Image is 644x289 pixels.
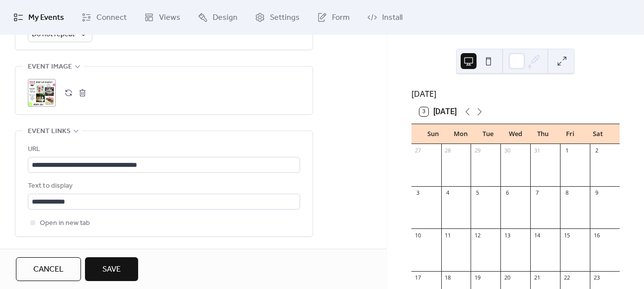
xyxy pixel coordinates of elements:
[270,12,300,24] span: Settings
[190,4,245,31] a: Design
[503,231,511,239] div: 13
[247,4,307,31] a: Settings
[213,12,238,24] span: Design
[447,124,474,144] div: Mon
[503,189,511,197] div: 6
[557,124,584,144] div: Fri
[414,189,422,197] div: 3
[40,217,90,229] span: Open in new tab
[332,12,350,24] span: Form
[310,4,357,31] a: Form
[584,124,612,144] div: Sat
[28,61,72,73] span: Event image
[474,274,481,282] div: 19
[533,189,541,197] div: 7
[444,189,452,197] div: 4
[102,264,121,276] span: Save
[96,12,127,24] span: Connect
[33,264,64,276] span: Cancel
[563,274,570,282] div: 22
[593,189,600,197] div: 9
[416,105,460,119] button: 3[DATE]
[74,4,134,31] a: Connect
[414,231,422,239] div: 10
[563,189,570,197] div: 8
[414,147,422,154] div: 27
[593,231,600,239] div: 16
[563,231,570,239] div: 15
[382,12,402,24] span: Install
[503,274,511,282] div: 20
[444,231,452,239] div: 11
[533,147,541,154] div: 31
[360,4,410,31] a: Install
[502,124,529,144] div: Wed
[533,231,541,239] div: 14
[533,274,541,282] div: 21
[159,12,180,24] span: Views
[593,274,600,282] div: 23
[28,248,69,260] span: Categories
[6,4,72,31] a: My Events
[529,124,557,144] div: Thu
[563,147,570,154] div: 1
[28,126,71,138] span: Event links
[28,79,56,107] div: ;
[28,144,298,155] div: URL
[474,124,501,144] div: Tue
[474,147,481,154] div: 29
[503,147,511,154] div: 30
[137,4,188,31] a: Views
[28,180,298,192] div: Text to display
[474,231,481,239] div: 12
[85,257,138,281] button: Save
[474,189,481,197] div: 5
[414,274,422,282] div: 17
[444,274,452,282] div: 18
[28,12,64,24] span: My Events
[411,88,620,100] div: [DATE]
[444,147,452,154] div: 28
[593,147,600,154] div: 2
[419,124,447,144] div: Sun
[16,257,81,281] button: Cancel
